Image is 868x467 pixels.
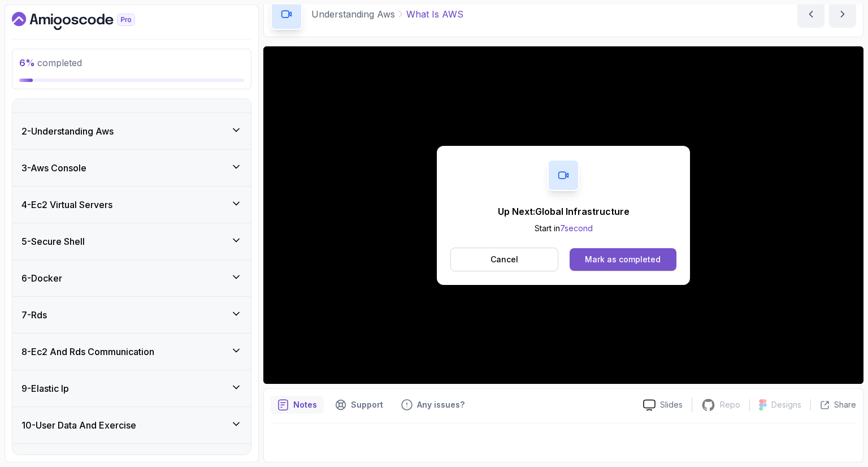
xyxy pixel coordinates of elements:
[19,57,82,68] span: completed
[12,113,251,149] button: 2-Understanding Aws
[271,396,324,414] button: notes button
[351,399,383,410] p: Support
[263,46,863,384] iframe: 2 - What is AWS
[12,260,251,296] button: 6-Docker
[498,223,630,234] p: Start in
[19,57,35,68] span: 6 %
[660,399,683,410] p: Slides
[12,12,161,30] a: Dashboard
[12,334,251,370] button: 8-Ec2 And Rds Communication
[585,254,661,265] div: Mark as completed
[21,235,85,248] h3: 5 - Secure Shell
[12,297,251,333] button: 7-Rds
[12,223,251,260] button: 5-Secure Shell
[21,161,86,175] h3: 3 - Aws Console
[293,399,317,410] p: Notes
[560,223,593,233] span: 7 second
[21,382,69,395] h3: 9 - Elastic Ip
[311,7,395,21] p: Understanding Aws
[498,205,630,218] p: Up Next: Global Infrastructure
[491,254,518,265] p: Cancel
[417,399,465,410] p: Any issues?
[21,418,136,432] h3: 10 - User Data And Exercise
[829,1,856,28] button: next content
[12,150,251,186] button: 3-Aws Console
[12,407,251,443] button: 10-User Data And Exercise
[394,396,471,414] button: Feedback button
[21,345,154,358] h3: 8 - Ec2 And Rds Communication
[328,396,390,414] button: Support button
[810,399,856,410] button: Share
[634,399,692,411] a: Slides
[21,308,47,322] h3: 7 - Rds
[21,124,114,138] h3: 2 - Understanding Aws
[21,198,112,211] h3: 4 - Ec2 Virtual Servers
[797,1,824,28] button: previous content
[771,399,801,410] p: Designs
[12,370,251,407] button: 9-Elastic Ip
[21,271,62,285] h3: 6 - Docker
[406,7,463,21] p: What Is AWS
[834,399,856,410] p: Share
[570,248,676,271] button: Mark as completed
[450,248,558,271] button: Cancel
[12,187,251,223] button: 4-Ec2 Virtual Servers
[720,399,740,410] p: Repo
